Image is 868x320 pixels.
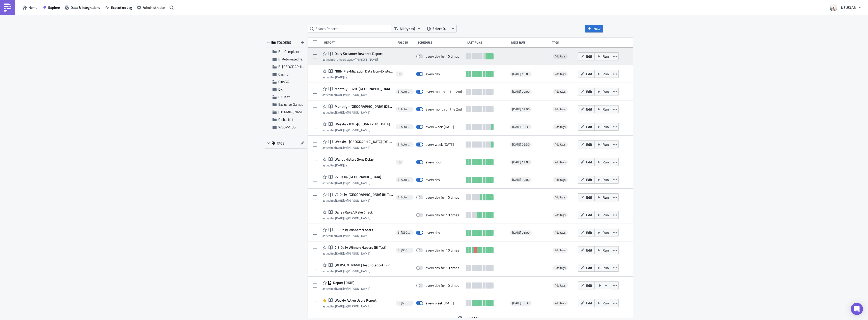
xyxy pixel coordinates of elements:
[335,110,344,115] time: 2025-08-06T21:02:14Z
[578,123,595,131] button: Edit
[512,143,530,147] span: [DATE] 09:30
[586,247,592,253] span: Edit
[578,211,595,219] button: Edit
[578,246,595,254] button: Edit
[335,216,344,221] time: 2025-07-31T03:21:15Z
[512,125,530,129] span: [DATE] 09:30
[335,286,344,291] time: 2025-07-08T03:05:19Z
[426,177,440,182] div: every day
[426,54,459,59] div: every day for 10 times
[553,195,568,200] span: Add tags
[308,25,391,32] input: Search Reports
[278,64,315,69] span: BI Toronto
[594,299,611,307] button: Run
[594,70,611,78] button: Run
[578,281,595,289] button: Edit
[594,105,611,113] button: Run
[594,176,611,184] button: Run
[603,212,609,218] span: Run
[103,4,134,11] a: Execution Log
[593,26,601,31] span: New
[322,216,373,220] div: last edited by [PERSON_NAME]
[578,88,595,95] button: Edit
[426,107,462,112] div: every month on the 2nd
[553,160,568,165] span: Add tags
[322,58,383,61] div: last edited by [PERSON_NAME]
[333,51,383,56] span: Daily Streamer Rewards Report
[62,4,103,11] button: Data & Integrations
[398,160,401,164] span: DX
[424,25,457,32] button: Select Owner
[4,4,12,12] img: PushMetrics
[333,157,374,162] span: Wallet History Sync Delay
[586,71,592,77] span: Edit
[335,92,344,97] time: 2025-08-06T21:03:55Z
[578,193,595,201] button: Edit
[512,107,530,111] span: [DATE] 09:00
[578,140,595,148] button: Edit
[278,87,283,92] span: DX
[324,41,395,44] div: Report
[398,125,412,129] span: BI Automated Tableau Reporting
[555,301,566,305] span: Add tags
[398,143,412,147] span: BI Automated Tableau Reporting
[578,52,595,60] button: Edit
[594,193,611,201] button: Run
[398,178,412,182] span: BI Automated Tableau Reporting
[277,40,291,45] span: FOLDERS
[322,234,373,238] div: last edited by [PERSON_NAME]
[851,303,863,315] div: Open Intercom Messenger
[398,301,412,305] span: BI Toronto
[71,5,100,10] span: Data & Integrations
[594,229,611,236] button: Run
[426,72,440,76] div: every day
[594,52,611,60] button: Run
[578,264,595,272] button: Edit
[594,246,611,254] button: Run
[278,72,288,77] span: Casino
[511,41,550,44] div: Next Run
[553,89,568,94] span: Add tags
[333,87,393,91] span: Monthly - B2B-Brazil (BR-Reporting)
[578,105,595,113] button: Edit
[278,124,296,130] span: WSOPPLUS
[594,264,611,272] button: Run
[418,41,465,44] div: Schedule
[335,181,344,185] time: 2025-08-06T17:42:55Z
[322,146,393,150] div: last edited by [PERSON_NAME]
[322,269,393,273] div: last edited by [PERSON_NAME]
[586,54,592,59] span: Edit
[322,304,376,308] div: last edited by [PERSON_NAME]
[586,106,592,112] span: Edit
[333,139,393,144] span: Weekly - Germany (DE-Reporting)
[426,160,442,164] div: every hour
[322,128,393,132] div: last edited by [PERSON_NAME]
[426,248,459,253] div: every day for 10 times
[603,54,609,59] span: Run
[278,56,326,62] span: BI Automated Tableau Reporting
[578,229,595,236] button: Edit
[585,25,603,32] button: New
[586,300,592,306] span: Edit
[278,49,302,54] span: BI - Compliance
[398,248,412,252] span: BI Toronto
[333,245,386,250] span: CIS Daily Winners/Losers (BI Test)
[603,247,609,253] span: Run
[426,195,459,200] div: every day for 10 times
[553,283,568,288] span: Add tags
[432,26,449,31] span: Select Owner
[426,213,459,217] div: every day for 10 times
[398,107,412,111] span: BI Automated Tableau Reporting
[333,122,393,126] span: Weekly - B2B-Brazil (BR-Reporting)
[553,72,568,77] span: Add tags
[40,4,62,11] a: Explore
[278,109,312,115] span: GGPOKER.CA Noti
[278,117,294,122] span: Global Noti
[603,89,609,94] span: Run
[335,233,344,238] time: 2025-07-23T13:22:48Z
[426,283,459,288] div: every day for 10 times
[841,5,856,10] span: NSUSLAB
[335,269,344,273] time: 2025-07-11T09:34:36Z
[333,69,393,74] span: N8IN Pre-Migration Data Non-Existence Check
[333,210,373,215] span: Daily vRake/cRake Check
